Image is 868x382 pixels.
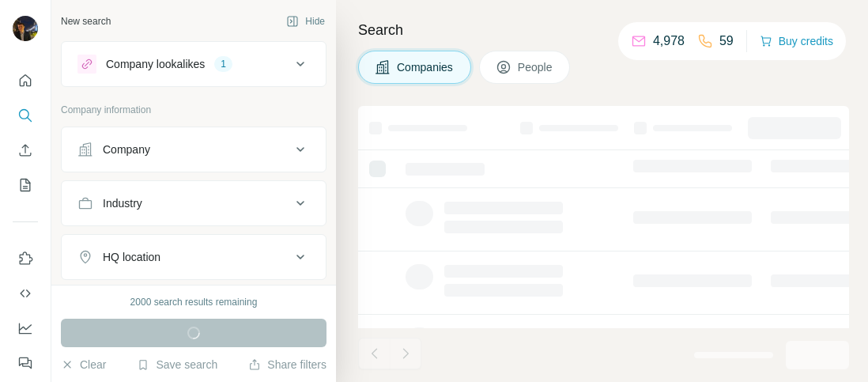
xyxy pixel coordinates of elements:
button: Industry [62,184,326,222]
div: 2000 search results remaining [130,295,258,309]
span: Companies [397,59,455,75]
button: Dashboard [13,314,38,342]
div: 1 [214,57,232,71]
div: New search [61,14,111,28]
button: Clear [61,357,106,373]
button: Company [62,130,326,168]
div: Company [103,142,150,157]
button: Hide [275,9,336,33]
button: My lists [13,171,38,199]
button: Quick start [13,66,38,95]
p: Company information [61,103,326,117]
p: 4,978 [653,32,685,51]
button: HQ location [62,238,326,276]
button: Enrich CSV [13,136,38,165]
p: 59 [719,32,734,51]
button: Company lookalikes1 [62,45,326,83]
div: HQ location [103,249,160,265]
span: People [518,59,554,75]
div: Company lookalikes [106,56,205,72]
button: Feedback [13,349,38,377]
img: Avatar [13,16,38,41]
div: Industry [103,195,142,211]
button: Search [13,101,38,130]
button: Share filters [248,357,326,373]
button: Buy credits [760,30,833,52]
button: Use Surfe API [13,279,38,308]
button: Use Surfe on LinkedIn [13,244,38,273]
button: Save search [137,357,217,373]
h4: Search [358,19,849,41]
